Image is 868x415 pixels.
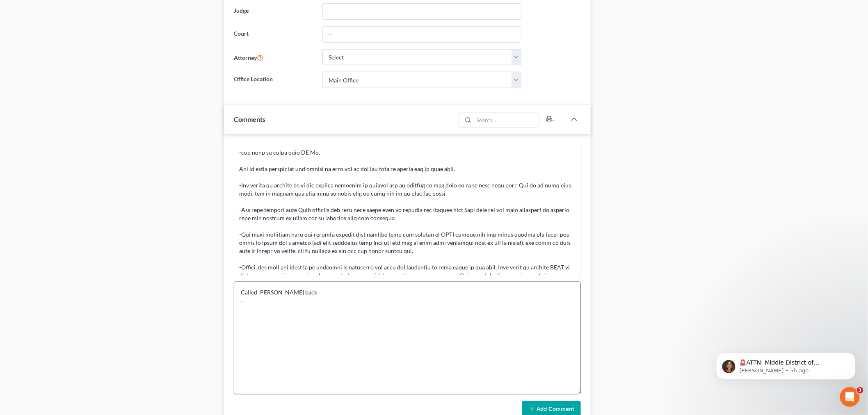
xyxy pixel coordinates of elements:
iframe: Intercom live chat [840,387,860,407]
label: Court [230,26,318,43]
iframe: Intercom notifications message [704,335,868,393]
input: -- [323,27,521,42]
span: Comments [234,115,265,123]
label: Attorney [230,49,318,66]
label: Office Location [230,72,318,88]
label: Judge [230,3,318,20]
input: Search... [474,113,539,127]
div: 86-01-8118 Lor 7:25 IP DOL SITA: Cons Adip El, Sed doeiusmo tem inc utlabor etd. M aliquaenimadm ... [239,50,576,312]
span: 3 [857,387,863,394]
input: -- [323,4,521,19]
